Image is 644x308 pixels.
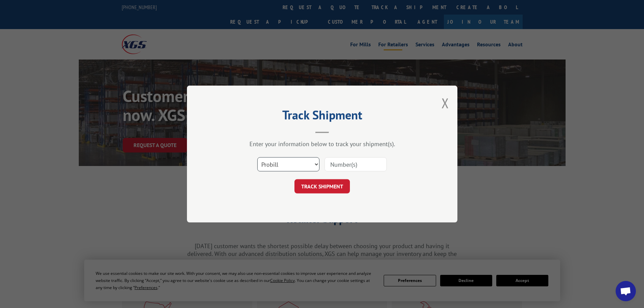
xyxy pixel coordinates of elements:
h2: Track Shipment [221,110,424,123]
input: Number(s) [325,157,387,171]
a: Open chat [616,281,636,301]
button: TRACK SHIPMENT [294,179,350,193]
div: Enter your information below to track your shipment(s). [221,140,424,148]
button: Close modal [442,94,449,112]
